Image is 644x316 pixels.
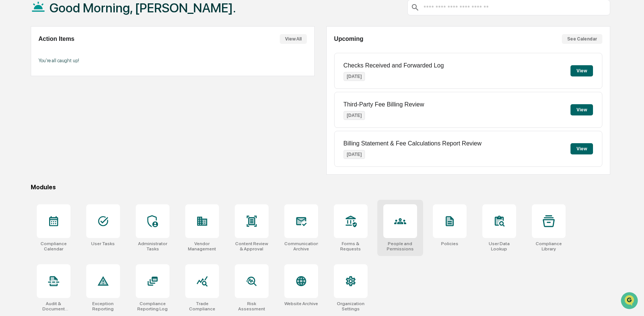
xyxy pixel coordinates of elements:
div: Compliance Calendar [37,241,71,252]
div: Compliance Reporting Log [136,301,170,312]
div: Audit & Document Logs [37,301,71,312]
div: 🔎 [8,109,14,115]
div: We're available if you need us! [26,65,95,71]
p: [DATE] [344,150,365,159]
div: Website Archive [284,301,318,306]
a: 🔎Data Lookup [5,106,50,119]
div: People and Permissions [383,241,417,252]
div: 🗄️ [54,95,60,101]
button: View [570,65,593,76]
div: User Tasks [91,241,115,246]
div: User Data Lookup [482,241,516,252]
div: Communications Archive [284,241,318,252]
div: Start new chat [26,57,123,65]
p: Billing Statement & Fee Calculations Report Review [344,140,482,147]
button: View [570,143,593,154]
p: [DATE] [344,72,365,81]
p: You're all caught up! [39,58,307,63]
h2: Upcoming [334,36,363,42]
div: Risk Assessment [235,301,269,312]
div: Forms & Requests [334,241,368,252]
a: 🖐️Preclearance [5,91,51,105]
button: Start new chat [128,60,137,69]
div: Trade Compliance [185,301,219,312]
div: Policies [441,241,458,246]
button: View All [280,34,307,44]
span: Data Lookup [15,109,47,116]
h2: Action Items [39,36,75,42]
a: 🗄️Attestations [51,91,96,105]
a: Powered byPylon [53,127,91,133]
img: 1746055101610-c473b297-6a78-478c-a979-82029cc54cd1 [8,57,21,71]
span: Attestations [62,94,93,102]
p: Third-Party Fee Billing Review [344,101,424,108]
div: Exception Reporting [86,301,120,312]
span: Preclearance [15,94,48,102]
div: Administrator Tasks [136,241,170,252]
div: Compliance Library [532,241,566,252]
div: Organization Settings [334,301,368,312]
div: 🖐️ [8,95,14,101]
p: Checks Received and Forwarded Log [344,62,444,69]
span: Pylon [75,127,91,133]
div: Modules [31,184,610,191]
iframe: Open customer support [620,291,640,312]
h1: Good Morning, [PERSON_NAME]. [50,0,236,15]
div: Content Review & Approval [235,241,269,252]
button: See Calendar [562,34,602,44]
div: Vendor Management [185,241,219,252]
p: How can we help? [8,16,137,28]
button: View [570,104,593,115]
p: [DATE] [344,111,365,120]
